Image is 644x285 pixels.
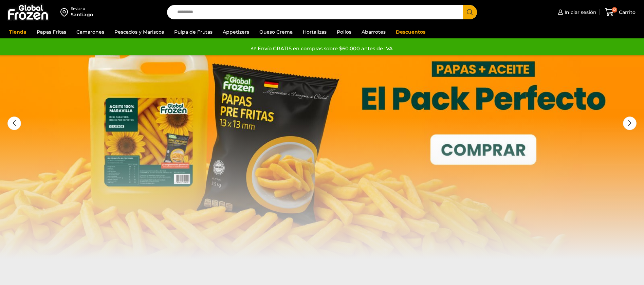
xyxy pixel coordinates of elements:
span: Carrito [617,9,636,16]
a: Pescados y Mariscos [111,25,167,38]
a: Descuentos [392,25,429,38]
button: Search button [463,5,477,19]
span: Iniciar sesión [563,9,596,16]
a: 12 Carrito [603,4,637,20]
a: Camarones [73,25,108,38]
a: Iniciar sesión [556,5,596,19]
a: Pulpa de Frutas [171,25,216,38]
a: Appetizers [219,25,253,38]
a: Hortalizas [299,25,330,38]
a: Abarrotes [358,25,389,38]
a: Tienda [6,25,30,38]
a: Pollos [333,25,355,38]
div: Santiago [71,11,93,18]
div: Enviar a [71,6,93,11]
span: 12 [612,7,617,13]
img: address-field-icon.svg [60,6,71,18]
a: Papas Fritas [33,25,70,38]
a: Queso Crema [256,25,296,38]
